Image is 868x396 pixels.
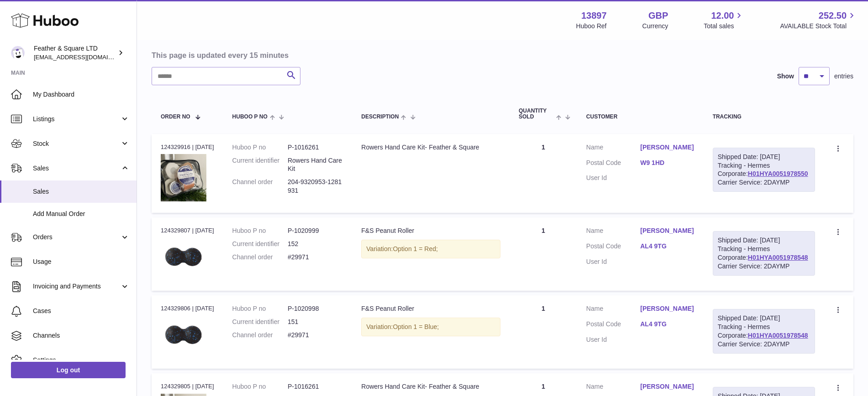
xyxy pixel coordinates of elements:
div: Variation: [361,318,500,336]
span: Orders [33,233,120,242]
dt: Channel order [232,178,288,195]
span: entries [834,72,853,81]
span: 252.50 [819,10,847,22]
span: Settings [33,356,130,365]
span: Order No [161,114,190,120]
dt: Huboo P no [232,304,288,313]
dd: #29971 [288,331,343,339]
dt: Huboo P no [232,382,288,391]
div: F&S Peanut Roller [361,226,500,235]
img: feathernsquare@gmail.com [11,46,25,60]
span: Option 1 = Red; [393,245,437,252]
a: [PERSON_NAME] [640,304,694,313]
span: [EMAIL_ADDRESS][DOMAIN_NAME] [34,53,134,61]
div: Tracking - Hermes Corporate: [713,231,815,276]
dd: Rowers Hand Care Kit [288,156,343,174]
div: F&S Peanut Roller [361,304,500,313]
span: Invoicing and Payments [33,282,120,291]
div: Carrier Service: 2DAYMP [718,340,810,349]
span: Total sales [704,22,744,31]
a: [PERSON_NAME] [640,226,694,235]
a: AL4 9TG [640,320,694,329]
span: Cases [33,307,130,315]
div: Shipped Date: [DATE] [718,314,810,323]
span: AVAILABLE Stock Total [780,22,857,31]
dt: Channel order [232,331,288,339]
dd: P-1020998 [288,304,343,313]
dt: Name [586,382,640,393]
div: Tracking [713,114,815,120]
dt: User Id [586,335,640,344]
span: Channels [33,331,130,340]
dt: Current identifier [232,240,288,248]
span: Option 1 = Blue; [393,323,439,330]
dt: Huboo P no [232,226,288,235]
a: [PERSON_NAME] [640,143,694,152]
dt: Current identifier [232,156,288,174]
span: Huboo P no [232,114,268,120]
div: Rowers Hand Care Kit- Feather & Square [361,382,500,391]
dt: Channel order [232,253,288,262]
dt: User Id [586,257,640,266]
dt: Postal Code [586,320,640,331]
div: Variation: [361,240,500,258]
img: Blue_Peanut.png [161,238,206,280]
label: Show [777,72,794,81]
span: 12.00 [711,10,734,22]
span: My Dashboard [33,90,130,99]
div: Carrier Service: 2DAYMP [718,262,810,271]
span: Listings [33,115,120,123]
span: Description [361,114,399,120]
span: Add Manual Order [33,210,130,218]
dd: P-1020999 [288,226,343,235]
a: H01HYA0051978548 [748,254,808,261]
strong: GBP [648,10,668,22]
div: Customer [586,114,694,120]
div: 124329916 | [DATE] [161,143,214,151]
dd: 204-9320953-1281931 [288,178,343,195]
div: Huboo Ref [576,22,607,31]
dd: 151 [288,318,343,326]
dt: Current identifier [232,318,288,326]
span: Quantity Sold [519,108,554,120]
img: Blue_Peanut.png [161,316,206,358]
a: Log out [11,362,126,378]
div: Feather & Square LTD [34,44,116,62]
dt: User Id [586,174,640,182]
dt: Name [586,226,640,237]
td: 1 [510,295,577,369]
div: Tracking - Hermes Corporate: [713,309,815,354]
span: Stock [33,139,120,148]
span: Sales [33,164,120,173]
dt: Postal Code [586,159,640,170]
dt: Postal Code [586,242,640,253]
dt: Name [586,143,640,154]
dd: 152 [288,240,343,248]
a: [PERSON_NAME] [640,382,694,391]
dt: Name [586,304,640,315]
span: Usage [33,257,130,266]
div: Shipped Date: [DATE] [718,236,810,245]
td: 1 [510,217,577,291]
span: Sales [33,187,130,196]
div: 124329805 | [DATE] [161,382,214,391]
a: 12.00 Total sales [704,10,744,31]
div: Rowers Hand Care Kit- Feather & Square [361,143,500,152]
img: il_fullxfull.5603997955_dj5x.jpg [161,154,206,201]
a: H01HYA0051978550 [748,170,808,177]
h3: This page is updated every 15 minutes [152,50,851,60]
div: Carrier Service: 2DAYMP [718,178,810,187]
div: Currency [642,22,668,31]
a: H01HYA0051978548 [748,332,808,339]
dd: P-1016261 [288,382,343,391]
a: AL4 9TG [640,242,694,251]
div: 124329806 | [DATE] [161,304,214,313]
dt: Huboo P no [232,143,288,152]
a: 252.50 AVAILABLE Stock Total [780,10,857,31]
dd: #29971 [288,253,343,262]
dd: P-1016261 [288,143,343,152]
div: Shipped Date: [DATE] [718,153,810,161]
td: 1 [510,134,577,213]
strong: 13897 [581,10,607,22]
div: Tracking - Hermes Corporate: [713,148,815,192]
